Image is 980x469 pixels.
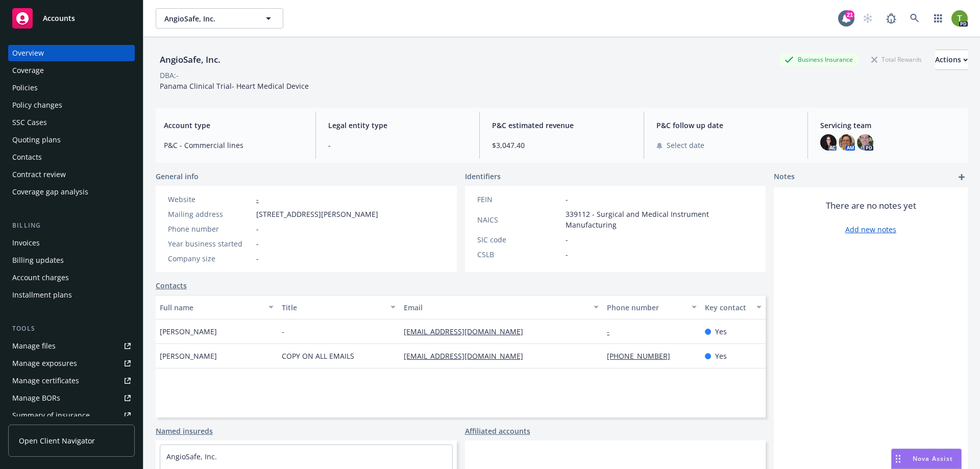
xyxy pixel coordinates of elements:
a: Installment plans [8,287,135,303]
span: - [256,253,259,264]
div: Website [168,194,252,205]
a: Manage certificates [8,373,135,389]
a: AngioSafe, Inc. [166,452,217,461]
div: 21 [845,10,854,19]
span: - [256,224,259,234]
span: - [282,326,284,337]
a: Policy changes [8,97,135,113]
span: AngioSafe, Inc. [164,13,253,24]
span: P&C estimated revenue [492,120,631,131]
span: Notes [774,171,795,183]
div: Drag to move [892,449,904,468]
span: COPY ON ALL EMAILS [282,351,354,361]
button: Full name [156,295,278,319]
div: Manage exposures [12,355,77,372]
span: Panama Clinical Trial- Heart Medical Device [160,81,309,91]
a: Invoices [8,235,135,251]
div: NAICS [477,214,561,225]
a: Policies [8,80,135,96]
span: Select date [667,140,704,151]
span: - [566,249,568,260]
a: Account charges [8,269,135,286]
a: Contacts [156,280,187,291]
a: Switch app [928,8,948,29]
a: Overview [8,45,135,61]
div: Phone number [607,302,685,313]
a: Coverage [8,62,135,79]
a: Manage exposures [8,355,135,372]
a: Manage BORs [8,390,135,406]
div: Manage BORs [12,390,60,406]
div: FEIN [477,194,561,205]
div: Phone number [168,224,252,234]
button: Actions [935,50,968,70]
a: Add new notes [845,224,896,235]
button: Email [400,295,603,319]
div: Policies [12,80,38,96]
a: Accounts [8,4,135,33]
div: SSC Cases [12,114,47,131]
span: $3,047.40 [492,140,631,151]
div: Actions [935,50,968,69]
div: CSLB [477,249,561,260]
a: Contract review [8,166,135,183]
div: Quoting plans [12,132,61,148]
a: Named insureds [156,426,213,436]
span: [PERSON_NAME] [160,351,217,361]
span: P&C - Commercial lines [164,140,303,151]
div: DBA: - [160,70,179,81]
img: photo [857,134,873,151]
a: add [955,171,968,183]
div: Summary of insurance [12,407,90,424]
span: Open Client Navigator [19,435,95,446]
span: - [328,140,468,151]
button: Phone number [603,295,700,319]
span: - [256,238,259,249]
button: Nova Assist [891,449,962,469]
a: [EMAIL_ADDRESS][DOMAIN_NAME] [404,351,531,361]
span: P&C follow up date [656,120,796,131]
a: - [256,194,259,204]
span: Identifiers [465,171,501,182]
div: Email [404,302,587,313]
a: Quoting plans [8,132,135,148]
span: Yes [715,326,727,337]
img: photo [951,10,968,27]
div: Title [282,302,384,313]
span: 339112 - Surgical and Medical Instrument Manufacturing [566,209,754,230]
a: Report a Bug [881,8,901,29]
div: Contacts [12,149,42,165]
div: Total Rewards [866,53,927,66]
div: AngioSafe, Inc. [156,53,225,66]
span: [STREET_ADDRESS][PERSON_NAME] [256,209,378,219]
div: Manage files [12,338,56,354]
a: - [607,327,618,336]
button: Title [278,295,400,319]
a: Coverage gap analysis [8,184,135,200]
a: [PHONE_NUMBER] [607,351,678,361]
div: Year business started [168,238,252,249]
div: Invoices [12,235,40,251]
a: Start snowing [857,8,878,29]
a: Manage files [8,338,135,354]
span: Servicing team [820,120,960,131]
a: Billing updates [8,252,135,268]
div: Full name [160,302,262,313]
span: There are no notes yet [826,200,916,212]
div: Business Insurance [779,53,858,66]
button: Key contact [701,295,766,319]
a: [EMAIL_ADDRESS][DOMAIN_NAME] [404,327,531,336]
div: Key contact [705,302,750,313]
div: Company size [168,253,252,264]
div: Tools [8,324,135,334]
span: Yes [715,351,727,361]
span: Accounts [43,14,75,22]
img: photo [820,134,837,151]
div: Mailing address [168,209,252,219]
div: Policy changes [12,97,62,113]
img: photo [839,134,855,151]
span: Account type [164,120,303,131]
div: Coverage gap analysis [12,184,88,200]
span: Nova Assist [913,454,953,463]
